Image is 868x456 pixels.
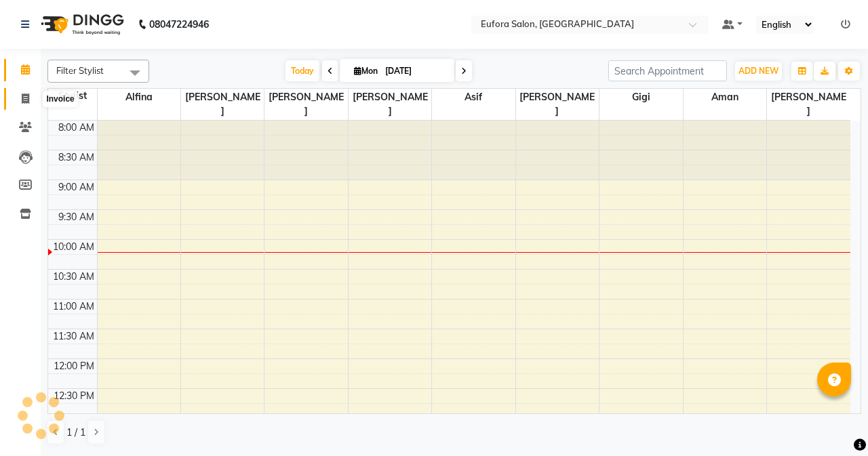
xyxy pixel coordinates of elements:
[516,89,599,120] span: [PERSON_NAME]
[56,210,97,224] div: 9:30 AM
[349,89,431,120] span: [PERSON_NAME]
[50,329,97,344] div: 11:30 AM
[98,89,180,106] span: Alfina
[50,299,97,314] div: 11:00 AM
[56,121,97,135] div: 8:00 AM
[51,389,97,403] div: 12:30 PM
[599,89,682,106] span: Gigi
[149,5,209,43] b: 08047224946
[432,89,515,106] span: Asif
[767,89,850,120] span: [PERSON_NAME]
[56,65,104,76] span: Filter Stylist
[56,150,97,165] div: 8:30 AM
[51,359,97,373] div: 12:00 PM
[43,91,77,107] div: Invoice
[264,89,347,120] span: [PERSON_NAME]
[735,62,782,81] button: ADD NEW
[608,60,727,81] input: Search Appointment
[738,66,778,76] span: ADD NEW
[351,66,381,76] span: Mon
[50,270,97,284] div: 10:30 AM
[50,240,97,254] div: 10:00 AM
[285,60,319,81] span: Today
[56,180,97,194] div: 9:00 AM
[35,5,127,43] img: logo
[381,61,449,81] input: 2025-09-01
[66,426,85,440] span: 1 / 1
[684,89,766,106] span: Aman
[181,89,264,120] span: [PERSON_NAME]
